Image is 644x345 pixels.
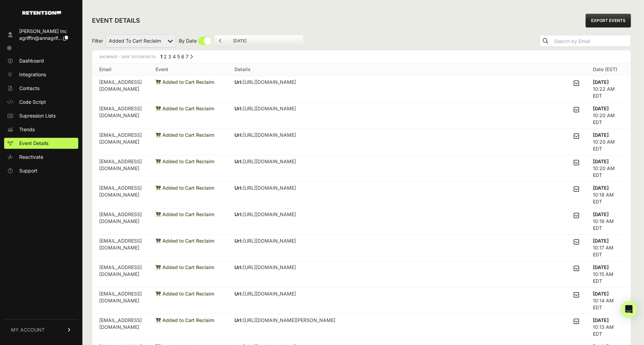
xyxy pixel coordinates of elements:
[186,54,188,59] a: Page 7
[234,264,310,271] p: [URL][DOMAIN_NAME]
[593,317,609,323] strong: [DATE]
[234,158,325,165] p: [URL][DOMAIN_NAME]
[4,97,78,108] a: Code Script
[156,291,214,297] span: Added to Cart Reclaim
[92,288,149,314] td: [EMAIL_ADDRESS][DOMAIN_NAME]
[4,138,78,149] a: Event Details
[4,124,78,135] a: Trends
[19,99,46,105] span: Code Script
[159,53,193,62] div: Pagination
[234,132,243,138] strong: Url:
[156,264,214,270] span: Added to Cart Reclaim
[586,63,631,76] th: Date (EST)
[586,182,631,208] td: 10:18 AM EDT
[19,112,56,119] span: Supression Lists
[553,36,631,46] input: Search by Email
[19,35,62,41] span: agriffin@annagrif...
[234,317,243,323] strong: Url:
[177,54,180,59] a: Page 5
[11,326,45,333] span: MY ACCOUNT
[234,132,310,138] p: [URL][DOMAIN_NAME]
[19,126,35,133] span: Trends
[586,288,631,314] td: 10:14 AM EDT
[4,69,78,80] a: Integrations
[586,235,631,261] td: 10:17 AM EDT
[586,155,631,182] td: 10:20 AM EDT
[586,314,631,341] td: 10:13 AM EDT
[19,140,48,147] span: Event Details
[234,105,310,112] p: [URL][DOMAIN_NAME]
[234,264,243,270] strong: Url:
[234,237,310,244] p: [URL][DOMAIN_NAME]
[4,55,78,66] a: Dashboard
[130,55,156,59] span: Contacts.
[164,54,167,59] a: Page 2
[234,291,243,297] strong: Url:
[92,235,149,261] td: [EMAIL_ADDRESS][DOMAIN_NAME]
[4,152,78,163] a: Reactivate
[160,54,162,59] em: Page 1
[99,53,156,60] div: Showing of
[593,185,609,191] strong: [DATE]
[22,11,61,15] img: Retention.com
[92,76,149,102] td: [EMAIL_ADDRESS][DOMAIN_NAME]
[156,185,214,191] span: Added to Cart Reclaim
[168,54,171,59] a: Page 3
[92,63,149,76] th: Email
[234,185,243,191] strong: Url:
[92,102,149,129] td: [EMAIL_ADDRESS][DOMAIN_NAME]
[593,238,609,244] strong: [DATE]
[173,54,176,59] a: Page 4
[586,261,631,288] td: 10:15 AM EDT
[234,317,378,324] p: [URL][DOMAIN_NAME][PERSON_NAME]
[156,105,214,111] span: Added to Cart Reclaim
[593,79,609,85] strong: [DATE]
[593,158,609,164] strong: [DATE]
[19,154,43,160] span: Reactivate
[92,314,149,341] td: [EMAIL_ADDRESS][DOMAIN_NAME]
[593,264,609,270] strong: [DATE]
[156,132,214,138] span: Added to Cart Reclaim
[19,85,39,92] span: Contacts
[234,105,243,111] strong: Url:
[4,319,78,340] a: MY ACCOUNT
[92,208,149,235] td: [EMAIL_ADDRESS][DOMAIN_NAME]
[234,185,314,191] p: [URL][DOMAIN_NAME]
[234,290,310,297] p: [URL][DOMAIN_NAME]
[593,291,609,297] strong: [DATE]
[92,261,149,288] td: [EMAIL_ADDRESS][DOMAIN_NAME]
[593,132,609,138] strong: [DATE]
[234,211,243,217] strong: Url:
[586,129,631,155] td: 10:20 AM EDT
[4,83,78,94] a: Contacts
[4,26,78,44] a: [PERSON_NAME] Inc agriffin@annagrif...
[92,129,149,155] td: [EMAIL_ADDRESS][DOMAIN_NAME]
[19,57,44,64] span: Dashboard
[586,14,631,27] a: EXPORT EVENTS
[156,317,214,323] span: Added to Cart Reclaim
[149,63,228,76] th: Event
[621,301,637,318] div: Open Intercom Messenger
[92,16,140,25] h2: EVENT DETAILS
[586,208,631,235] td: 10:18 AM EDT
[234,238,243,244] strong: Url:
[234,79,243,85] strong: Url:
[586,76,631,102] td: 10:22 AM EDT
[106,34,176,47] select: Filter
[19,71,46,78] span: Integrations
[19,28,68,35] div: [PERSON_NAME] Inc
[19,167,37,174] span: Support
[156,238,214,244] span: Added to Cart Reclaim
[234,211,332,218] p: [URL][DOMAIN_NAME]
[131,55,137,59] span: 127
[181,54,184,59] a: Page 6
[593,211,609,217] strong: [DATE]
[593,105,609,111] strong: [DATE]
[4,165,78,176] a: Support
[92,155,149,182] td: [EMAIL_ADDRESS][DOMAIN_NAME]
[234,79,327,86] p: [URL][DOMAIN_NAME]
[228,63,586,76] th: Details
[92,37,103,44] span: Filter
[116,55,125,59] span: 1 - 20
[586,102,631,129] td: 10:20 AM EDT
